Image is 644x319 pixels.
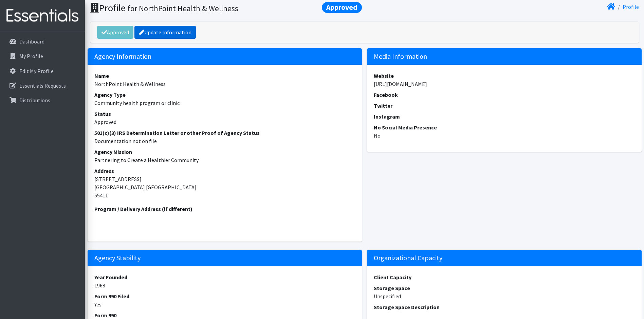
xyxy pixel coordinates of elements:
strong: Program / Delivery Address (if different) [94,206,192,212]
a: Dashboard [3,35,82,48]
h5: Organizational Capacity [367,250,642,266]
dt: Agency Type [94,91,355,99]
dd: Documentation not on file [94,137,355,145]
p: Essentials Requests [19,82,66,89]
dd: No [374,131,635,140]
dd: Unspecified [374,292,635,300]
img: HumanEssentials [3,4,82,27]
dt: Website [374,72,635,80]
dd: Community health program or clinic [94,99,355,107]
dd: Partnering to Create a Healthier Community [94,156,355,164]
p: Distributions [19,97,50,104]
address: [STREET_ADDRESS] [GEOGRAPHIC_DATA] [GEOGRAPHIC_DATA] 55411 [94,167,355,199]
dt: Client Capacity [374,273,635,281]
p: My Profile [19,53,43,59]
a: Essentials Requests [3,79,82,92]
dt: Status [94,110,355,118]
a: Edit My Profile [3,64,82,78]
a: Distributions [3,93,82,107]
dt: Form 990 Filed [94,292,355,300]
dt: Storage Space Description [374,303,635,311]
dt: 501(c)(3) IRS Determination Letter or other Proof of Agency Status [94,129,355,137]
a: Update Information [134,26,196,39]
h5: Media Information [367,48,642,65]
dt: Agency Mission [94,148,355,156]
dd: [URL][DOMAIN_NAME] [374,80,635,88]
dt: Year Founded [94,273,355,281]
h5: Agency Information [88,48,362,65]
span: Approved [322,2,362,13]
h5: Agency Stability [88,250,362,266]
dt: Facebook [374,91,635,99]
dd: Yes [94,300,355,308]
dt: Storage Space [374,284,635,292]
dd: NorthPoint Health & Wellness [94,80,355,88]
a: My Profile [3,49,82,63]
a: Profile [623,3,639,10]
p: Dashboard [19,38,44,45]
h1: Profile [90,2,362,14]
dt: Twitter [374,102,635,110]
p: Edit My Profile [19,68,54,74]
small: for NorthPoint Health & Wellness [128,3,238,13]
strong: Address [94,167,114,174]
dd: 1968 [94,281,355,289]
dd: Approved [94,118,355,126]
dt: No Social Media Presence [374,123,635,131]
dt: Name [94,72,355,80]
dt: Instagram [374,112,635,121]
